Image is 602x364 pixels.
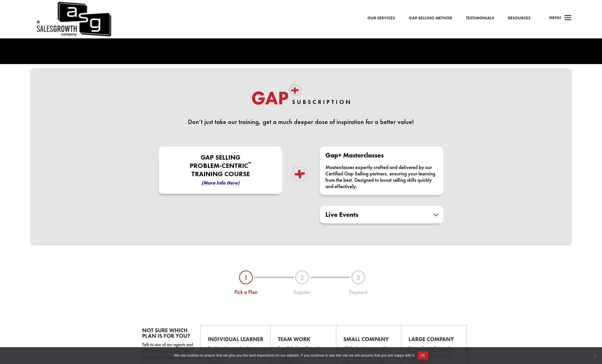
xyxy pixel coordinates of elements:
h5: Live Events [325,211,438,218]
a: Gap Selling Method [409,15,452,22]
a: Testimonials [466,15,494,22]
p: Don’t just take our training, get a much deeper dose of inspiration for a better value! [152,118,450,125]
sup: ™ [248,161,251,166]
em: (More Info here) [201,180,239,186]
h2: Large Company [409,336,459,345]
h2: Small Company [343,336,394,345]
h2: Individual Learner [208,336,263,345]
button: Ok [418,351,428,360]
span: Menu [549,15,561,20]
span: a [563,13,574,24]
h2: Team Work [278,336,328,345]
a: Resources [508,15,531,22]
h2: Not sure which plan is for you? [142,328,194,341]
p: Gap Selling Problem-Centric Training COURSE [160,153,281,187]
span: No [592,353,598,358]
a: (More Info here) [201,178,239,186]
img: Gap Subscription [251,83,351,110]
img: pick-a-plan [232,268,370,297]
a: Our Services [367,15,395,22]
span: We use cookies to ensure that we give you the best experience on our website. If you continue to ... [174,353,415,358]
h5: Gap+ Masterclasses [325,152,438,159]
p: Masterclasses expertly crafted and delivered by our Certified Gap Selling partners, ensuring your... [325,164,438,189]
